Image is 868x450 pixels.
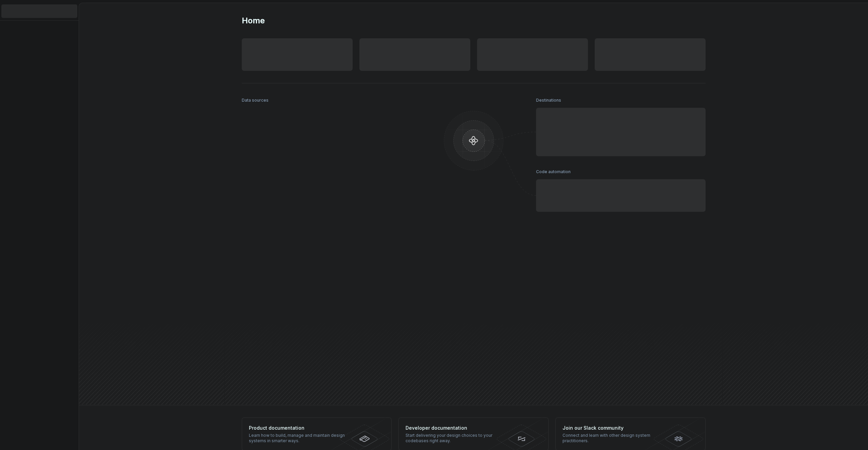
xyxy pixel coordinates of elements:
[536,96,561,105] div: Destinations
[536,167,571,177] div: Code automation
[249,433,348,444] div: Learn how to build, manage and maintain design systems in smarter ways.
[242,15,265,26] h2: Home
[249,425,348,431] div: Product documentation
[406,425,504,431] div: Developer documentation
[563,425,661,431] div: Join our Slack community
[406,433,504,444] div: Start delivering your design choices to your codebases right away.
[563,433,661,444] div: Connect and learn with other design system practitioners.
[242,96,269,105] div: Data sources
